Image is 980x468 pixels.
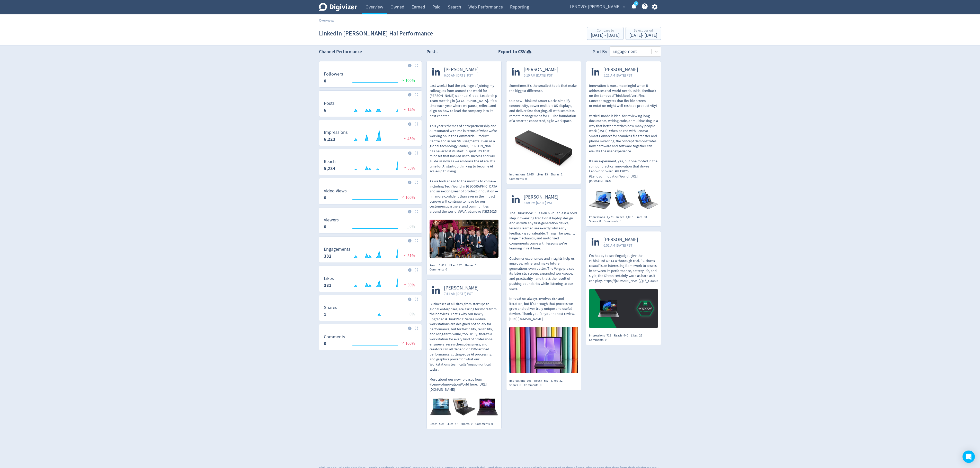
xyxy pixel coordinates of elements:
[319,18,333,23] a: Overview
[498,49,525,55] strong: Export to CSV
[524,73,558,78] span: 6:19 AM [DATE] PST
[319,49,422,55] h2: Channel Performance
[589,190,658,209] img: https://media.cf.digivizer.com/images/linkedin-44529077-urn:li:share:7371171239324917762-226effaa...
[634,1,638,6] a: 5
[444,285,479,291] span: [PERSON_NAME]
[527,379,531,383] span: 706
[333,18,334,23] span: /
[324,282,332,288] strong: 381
[324,195,326,201] strong: 0
[506,61,581,168] a: [PERSON_NAME]6:19 AM [DATE] PSTSometimes it's the smallest tools that make the biggest difference...
[324,100,335,106] dt: Posts
[430,398,498,416] img: https://media.cf.digivizer.com/images/linkedin-44529077-urn:li:share:7371860978876997632-3470f023...
[475,422,496,426] div: Comments
[568,3,627,11] button: LENOVO: [PERSON_NAME]
[622,5,626,9] span: expand_more
[324,217,339,223] dt: Viewers
[589,289,658,328] img: https://media.cf.digivizer.com/images/linkedin-44529077-urn:li:share:7373678453147037696-40d26b76...
[324,136,335,142] strong: 6,223
[426,49,438,57] h2: Posts
[321,218,419,231] svg: Viewers 0
[461,422,475,426] div: Shares
[321,101,419,115] svg: Posts 6
[407,312,415,317] span: _ 0%
[639,333,642,338] span: 22
[465,263,479,268] div: Shares
[589,333,614,338] div: Impressions
[551,172,565,177] div: Shares
[402,136,415,142] span: 45%
[509,211,578,321] p: The ThinkBook Plus Gen 6 Rollable is a bold step in tweaking traditional laptop design. And as wi...
[963,451,975,463] div: Open Intercom Messenger
[400,195,405,199] img: negative-performance.svg
[561,172,563,176] span: 1
[407,224,415,229] span: _ 0%
[402,253,415,258] span: 31%
[636,2,637,5] text: 5
[603,73,638,78] span: 5:21 AM [DATE] PST
[607,333,611,338] span: 713
[415,181,418,184] img: Placeholder
[589,338,609,342] div: Comments
[321,247,419,260] svg: Engagements 382
[524,383,544,387] div: Comments
[447,422,461,426] div: Likes
[644,215,647,219] span: 60
[540,383,541,387] span: 0
[589,219,604,223] div: Shares
[589,215,616,219] div: Impressions
[475,263,476,267] span: 0
[439,422,444,426] span: 599
[321,72,419,85] svg: Followers 0
[324,341,326,347] strong: 0
[524,194,558,200] span: [PERSON_NAME]
[400,341,415,346] span: 100%
[444,291,479,296] span: 7:11 AM [DATE] PST
[527,172,534,176] span: 3,025
[415,268,418,272] img: Placeholder
[525,177,527,181] span: 0
[324,71,343,77] dt: Followers
[400,78,405,82] img: positive-performance.svg
[439,263,446,267] span: 2,821
[427,61,501,259] a: [PERSON_NAME]6:00 AM [DATE] PSTLast week, I had the privilege of joining my colleagues from aroun...
[321,305,419,319] svg: Shares 1
[324,276,334,282] dt: Likes
[449,263,465,268] div: Likes
[321,276,419,290] svg: Likes 381
[631,333,645,338] div: Likes
[324,253,332,259] strong: 382
[491,422,493,426] span: 0
[430,263,449,268] div: Reach
[415,297,418,301] img: Placeholder
[324,311,326,317] strong: 1
[402,136,407,140] img: negative-performance.svg
[591,29,620,33] div: Compare to
[509,83,578,124] p: Sometimes it's the smallest tools that make the biggest difference. Our new ThinkPad Smart Docks ...
[506,189,581,374] a: [PERSON_NAME]3:09 PM [DATE] PSTThe ThinkBook Plus Gen 6 Rollable is a bold step in tweaking tradi...
[509,327,578,373] img: https://media.cf.digivizer.com/images/linkedin-44529077-urn:li:share:7368902939588907008-ddbcd311...
[324,78,326,84] strong: 0
[415,239,418,242] img: Placeholder
[324,246,350,252] dt: Engagements
[430,422,447,426] div: Reach
[321,189,419,202] svg: Video Views 0
[324,107,326,113] strong: 6
[545,172,548,176] span: 93
[586,231,661,329] a: [PERSON_NAME]6:51 AM [DATE] PSTI'm happy to see Engadget give the #ThinkPad X9-14 a thorough tria...
[607,215,613,219] span: 1,779
[402,283,415,288] span: 30%
[520,383,521,387] span: 0
[324,188,347,194] dt: Video Views
[444,73,479,78] span: 6:00 AM [DATE] PST
[402,107,407,111] img: negative-performance.svg
[321,334,419,348] svg: Comments 0
[400,78,415,83] span: 100%
[415,122,418,126] img: Placeholder
[402,107,415,113] span: 14%
[551,379,565,383] div: Likes
[415,210,418,213] img: Placeholder
[444,67,479,73] span: [PERSON_NAME]
[324,159,336,165] dt: Reach
[321,130,419,144] svg: Impressions 6,223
